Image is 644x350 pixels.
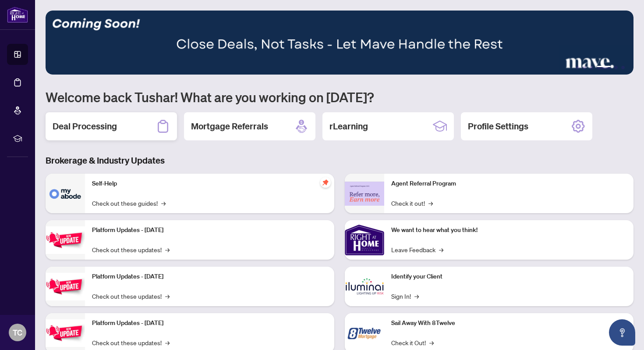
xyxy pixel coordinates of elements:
span: TC [13,326,22,339]
h1: Welcome back Tushar! What are you working on [DATE]? [46,89,633,105]
button: 1 [576,66,579,69]
button: 5 [614,66,618,69]
button: Open asap [609,319,635,346]
span: → [429,338,434,347]
p: Self-Help [92,179,327,189]
a: Check it Out!→ [391,338,434,347]
a: Check out these updates!→ [92,291,170,301]
span: → [165,338,170,347]
h2: rLearning [329,120,368,132]
a: Leave Feedback→ [391,245,443,254]
p: Platform Updates - [DATE] [92,225,327,235]
img: Platform Updates - June 23, 2025 [46,319,85,347]
a: Check out these updates!→ [92,338,170,347]
button: 3 [590,66,593,69]
img: Platform Updates - July 8, 2025 [46,273,85,300]
span: pushpin [320,177,331,188]
img: Agent Referral Program [345,182,384,206]
button: 6 [621,66,625,69]
span: → [428,198,433,208]
img: We want to hear what you think! [345,220,384,260]
a: Sign In!→ [391,291,419,301]
p: Platform Updates - [DATE] [92,272,327,282]
span: → [165,245,170,254]
span: → [161,198,166,208]
img: logo [7,7,28,23]
img: Platform Updates - July 21, 2025 [46,226,85,254]
button: 2 [583,66,586,69]
img: Identify your Client [345,267,384,306]
span: → [165,291,170,301]
a: Check out these guides!→ [92,198,166,208]
p: Agent Referral Program [391,179,626,189]
button: 4 [597,66,611,69]
p: We want to hear what you think! [391,225,626,235]
h2: Deal Processing [53,120,117,132]
h2: Mortgage Referrals [191,120,268,132]
span: → [439,245,443,254]
img: Slide 3 [46,11,633,75]
p: Sail Away With 8Twelve [391,318,626,328]
img: Self-Help [46,174,85,213]
span: → [414,291,419,301]
h2: Profile Settings [468,120,528,132]
h3: Brokerage & Industry Updates [46,154,633,167]
a: Check it out!→ [391,198,433,208]
p: Platform Updates - [DATE] [92,318,327,328]
p: Identify your Client [391,272,626,282]
a: Check out these updates!→ [92,245,170,254]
